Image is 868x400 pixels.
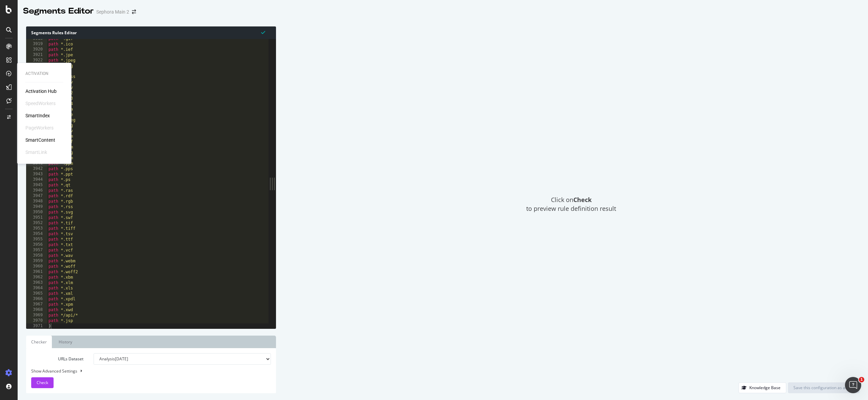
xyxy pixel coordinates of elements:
[738,385,786,391] a: Knowledge Base
[26,323,47,329] div: 3971
[26,247,47,253] div: 3957
[26,313,47,318] div: 3969
[26,47,47,52] div: 3920
[26,285,47,291] div: 3964
[26,302,47,307] div: 3967
[31,377,54,388] button: Check
[793,385,854,391] div: Save this configuration as active
[26,193,47,199] div: 3947
[26,237,47,242] div: 3955
[26,204,47,209] div: 3949
[26,231,47,237] div: 3954
[96,8,129,15] div: Sephora Main 2
[26,209,47,215] div: 3950
[261,29,265,36] span: Syntax is valid
[26,242,47,247] div: 3956
[26,220,47,226] div: 3952
[749,385,781,391] div: Knowledge Base
[26,182,47,188] div: 3945
[26,368,266,374] div: Show Advanced Settings
[26,307,47,313] div: 3968
[25,100,56,107] div: SpeedWorkers
[26,280,47,285] div: 3963
[25,137,55,143] a: SmartContent
[26,264,47,269] div: 3960
[37,380,48,385] span: Check
[859,377,864,382] span: 1
[26,215,47,220] div: 3951
[26,353,88,365] label: URLs Dataset
[788,382,860,393] button: Save this configuration as active
[26,172,47,177] div: 3943
[25,71,63,77] div: Activation
[26,41,47,47] div: 3919
[845,377,861,393] iframe: Intercom live chat
[526,196,616,213] span: Click on to preview rule definition result
[25,112,50,119] a: SmartIndex
[26,199,47,204] div: 3948
[26,318,47,323] div: 3970
[25,149,47,156] div: SmartLink
[26,269,47,275] div: 3961
[26,336,52,348] a: Checker
[26,26,276,39] div: Segments Rules Editor
[26,177,47,182] div: 3944
[132,9,136,14] div: arrow-right-arrow-left
[26,58,47,63] div: 3922
[26,52,47,58] div: 3921
[26,291,47,296] div: 3965
[26,258,47,264] div: 3959
[573,196,592,204] strong: Check
[26,275,47,280] div: 3962
[23,5,94,17] div: Segments Editor
[54,336,77,348] a: History
[25,88,57,95] a: Activation Hub
[26,226,47,231] div: 3953
[26,296,47,302] div: 3966
[25,124,54,131] div: PageWorkers
[738,382,786,393] button: Knowledge Base
[26,166,47,172] div: 3942
[26,188,47,193] div: 3946
[26,253,47,258] div: 3958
